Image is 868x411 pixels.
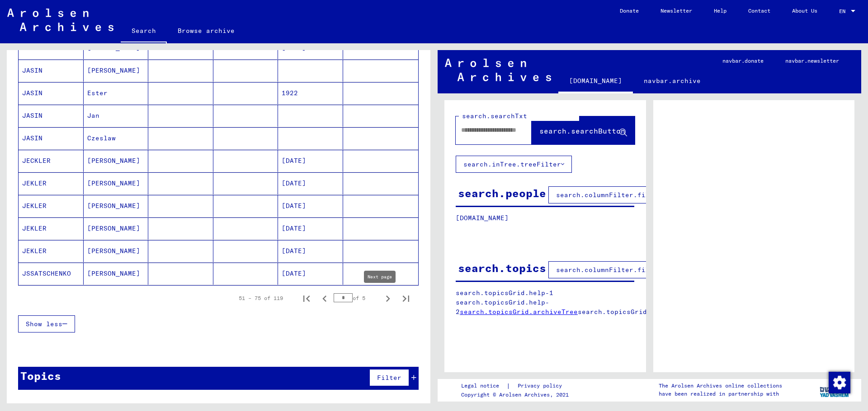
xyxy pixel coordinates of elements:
[19,105,84,127] mat-cell: JASIN
[84,105,149,127] mat-cell: Jan
[397,289,415,307] button: Last page
[558,70,633,93] a: [DOMAIN_NAME]
[278,82,343,104] mat-cell: 1922
[84,60,149,82] mat-cell: [PERSON_NAME]
[548,186,669,203] button: search.columnFilter.filter
[659,382,782,390] p: The Arolsen Archives online collections
[712,50,774,72] a: navbar.donate
[316,289,334,307] button: Previous page
[278,172,343,194] mat-cell: [DATE]
[556,191,661,199] span: search.columnFilter.filter
[461,381,573,391] div: |
[84,82,149,104] mat-cell: Ester
[462,112,527,120] mat-label: search.searchTxt
[84,217,149,240] mat-cell: [PERSON_NAME]
[458,260,546,276] div: search.topics
[26,320,62,328] span: Show less
[239,294,283,302] div: 51 – 75 of 119
[828,371,850,393] div: Change consent
[19,172,84,194] mat-cell: JEKLER
[84,172,149,194] mat-cell: [PERSON_NAME]
[818,379,852,401] img: yv_logo.png
[20,368,61,384] div: Topics
[19,217,84,240] mat-cell: JEKLER
[19,240,84,262] mat-cell: JEKLER
[19,127,84,149] mat-cell: JASIN
[278,240,343,262] mat-cell: [DATE]
[458,185,546,201] div: search.people
[379,289,397,307] button: Next page
[334,294,379,302] div: of 5
[19,195,84,217] mat-cell: JEKLER
[461,391,573,399] p: Copyright © Arolsen Archives, 2021
[84,195,149,217] mat-cell: [PERSON_NAME]
[445,59,551,81] img: Arolsen_neg.svg
[659,390,782,398] p: have been realized in partnership with
[84,263,149,285] mat-cell: [PERSON_NAME]
[19,263,84,285] mat-cell: JSSATSCHENKO
[167,20,245,42] a: Browse archive
[548,261,669,278] button: search.columnFilter.filter
[461,381,506,391] a: Legal notice
[278,217,343,240] mat-cell: [DATE]
[121,20,167,43] a: Search
[297,289,316,307] button: First page
[460,308,578,316] a: search.topicsGrid.archiveTree
[278,150,343,172] mat-cell: [DATE]
[839,8,849,14] span: EN
[539,126,625,135] span: search.searchButton
[456,288,635,317] p: search.topicsGrid.help-1 search.topicsGrid.help-2 search.topicsGrid.manually.
[18,315,75,332] button: Show less
[84,127,149,149] mat-cell: Czeslaw
[532,116,635,144] button: search.searchButton
[633,70,712,92] a: navbar.archive
[19,82,84,104] mat-cell: JASIN
[84,240,149,262] mat-cell: [PERSON_NAME]
[19,150,84,172] mat-cell: JECKLER
[377,374,401,382] span: Filter
[556,266,661,274] span: search.columnFilter.filter
[510,381,573,391] a: Privacy policy
[456,213,634,223] p: [DOMAIN_NAME]
[19,60,84,82] mat-cell: JASIN
[369,369,409,386] button: Filter
[7,9,113,31] img: Arolsen_neg.svg
[829,372,850,393] img: Change consent
[84,150,149,172] mat-cell: [PERSON_NAME]
[278,263,343,285] mat-cell: [DATE]
[456,156,572,173] button: search.inTree.treeFilter
[278,195,343,217] mat-cell: [DATE]
[774,50,850,72] a: navbar.newsletter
